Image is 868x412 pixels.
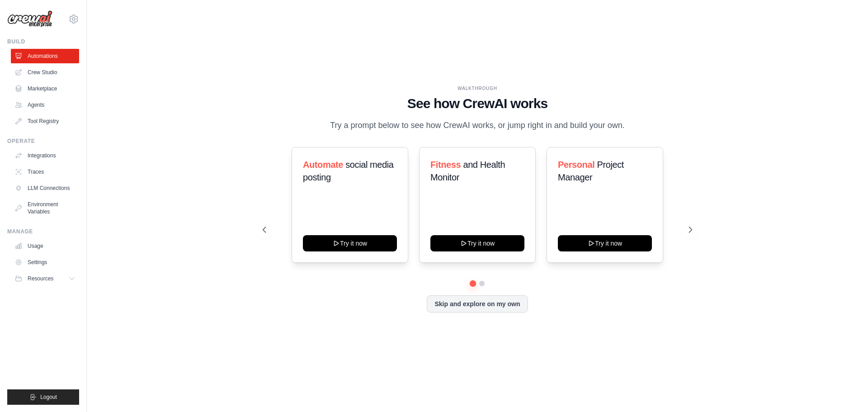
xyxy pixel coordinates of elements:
a: Environment Variables [11,197,79,219]
span: Automate [303,160,343,170]
span: and Health Monitor [430,160,505,182]
a: Settings [11,255,79,270]
div: Manage [7,228,79,235]
p: Try a prompt below to see how CrewAI works, or jump right in and build your own. [325,119,629,132]
h1: See how CrewAI works [263,95,692,112]
button: Resources [11,271,79,286]
a: Traces [11,165,79,179]
span: Personal [558,160,594,170]
a: Tool Registry [11,114,79,128]
a: Usage [11,239,79,253]
div: WALKTHROUGH [263,85,692,92]
a: Automations [11,49,79,63]
button: Try it now [430,235,524,251]
div: Build [7,38,79,45]
div: Operate [7,137,79,145]
a: Marketplace [11,81,79,96]
span: Fitness [430,160,461,170]
button: Logout [7,389,79,405]
a: LLM Connections [11,181,79,195]
img: Logo [7,10,52,28]
a: Crew Studio [11,65,79,80]
span: social media posting [303,160,394,182]
button: Try it now [558,235,652,251]
button: Try it now [303,235,397,251]
a: Agents [11,98,79,112]
a: Integrations [11,148,79,163]
span: Project Manager [558,160,624,182]
span: Resources [28,275,53,282]
button: Skip and explore on my own [427,295,528,313]
span: Logout [40,393,57,401]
